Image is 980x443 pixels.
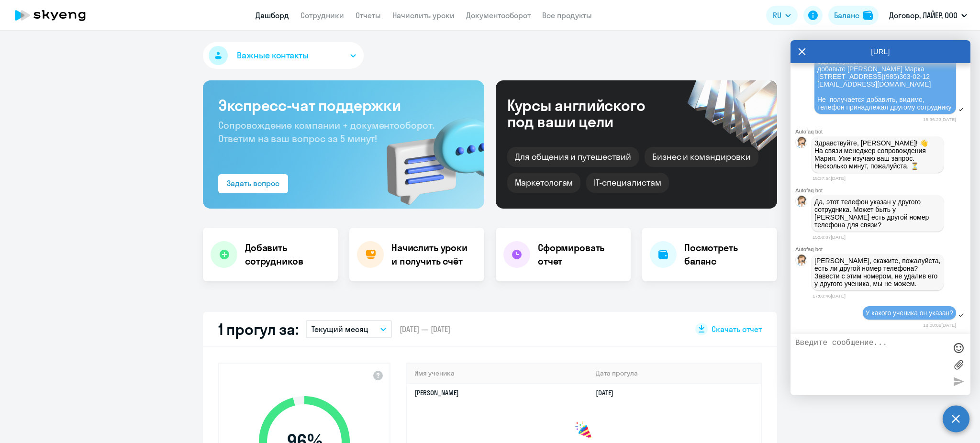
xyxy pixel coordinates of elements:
[813,234,846,240] time: 15:50:07[DATE]
[951,357,966,372] label: Лимит 10 файлов
[712,324,762,334] span: Скачать отчет
[218,174,288,193] button: Задать вопрос
[813,176,846,181] time: 15:37:54[DATE]
[507,173,580,193] div: Маркетологам
[796,196,808,210] img: bot avatar
[414,388,459,397] a: [PERSON_NAME]
[392,11,455,20] a: Начислить уроки
[203,42,364,69] button: Важные контакты
[645,147,758,167] div: Бизнес и командировки
[773,10,781,21] span: RU
[218,119,434,144] span: Сопровождение компании + документооборот. Ответим на ваш вопрос за 5 минут!
[227,177,279,189] div: Задать вопрос
[684,241,769,268] h4: Посмотреть баланс
[828,6,879,25] button: Балансbalance
[766,6,798,25] button: RU
[795,246,970,252] div: Autofaq bot
[814,198,941,229] p: Да, этот телефон указан у другого сотрудника. Может быть у [PERSON_NAME] есть другой номер телефо...
[596,388,621,397] a: [DATE]
[795,129,970,134] div: Autofaq bot
[889,10,958,21] p: Договор, ЛАЙЕР, ООО
[507,147,639,167] div: Для общения и путешествий
[866,309,953,317] span: У какого ученика он указан?
[814,257,941,288] p: [PERSON_NAME], скажите, пожалуйста, есть ли другой номер телефона? Завести с этим номером, не уда...
[256,11,289,20] a: Дашборд
[373,101,484,209] img: bg-img
[796,255,808,268] img: bot avatar
[813,293,846,299] time: 17:03:46[DATE]
[834,10,859,21] div: Баланс
[884,4,972,27] button: Договор, ЛАЙЕР, ООО
[817,57,952,111] span: Здравстуйте! добавьте [PERSON_NAME] Марка [STREET_ADDRESS](985)363-02-12 [EMAIL_ADDRESS][DOMAIN_N...
[574,421,593,440] img: congrats
[586,173,668,193] div: IT-специалистам
[796,137,808,151] img: bot avatar
[306,320,392,338] button: Текущий месяц
[356,11,381,20] a: Отчеты
[538,241,623,268] h4: Сформировать отчет
[237,49,309,62] span: Важные контакты
[795,188,970,193] div: Autofaq bot
[507,97,671,130] div: Курсы английского под ваши цели
[218,320,298,339] h2: 1 прогул за:
[863,11,873,20] img: balance
[466,11,531,20] a: Документооборот
[588,364,761,383] th: Дата прогула
[218,96,469,115] h3: Экспресс-чат поддержки
[391,241,475,268] h4: Начислить уроки и получить счёт
[407,364,588,383] th: Имя ученика
[312,323,368,335] p: Текущий месяц
[301,11,344,20] a: Сотрудники
[923,322,956,328] time: 18:08:08[DATE]
[542,11,592,20] a: Все продукты
[923,117,956,122] time: 15:36:23[DATE]
[400,324,450,334] span: [DATE] — [DATE]
[814,139,941,170] p: Здравствуйте, [PERSON_NAME]! 👋 ﻿На связи менеджер сопровождения Мария. Уже изучаю ваш запрос. Нес...
[245,241,330,268] h4: Добавить сотрудников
